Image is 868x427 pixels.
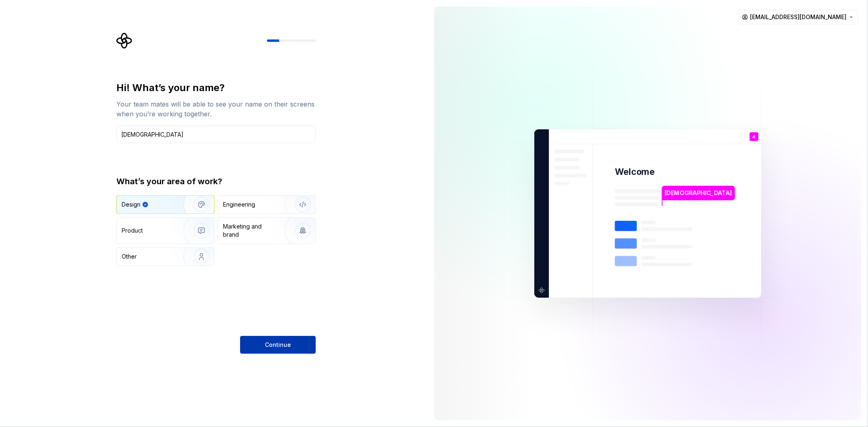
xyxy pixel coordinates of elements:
p: d [752,135,755,139]
div: Other [122,253,137,261]
p: Welcome [615,166,655,178]
button: Continue [240,336,316,354]
span: [EMAIL_ADDRESS][DOMAIN_NAME] [750,13,846,21]
div: Your team mates will be able to see your name on their screens when you’re working together. [116,99,316,119]
input: Han Solo [116,125,316,143]
div: What’s your area of work? [116,176,316,187]
svg: Supernova Logo [116,33,133,49]
div: Product [122,227,143,235]
p: [DEMOGRAPHIC_DATA] [665,189,732,198]
span: Continue [265,341,291,349]
div: Marketing and brand [223,222,278,239]
button: [EMAIL_ADDRESS][DOMAIN_NAME] [738,10,858,24]
div: Engineering [223,200,255,209]
div: Hi! What’s your name? [116,81,316,94]
div: Design [122,200,140,209]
